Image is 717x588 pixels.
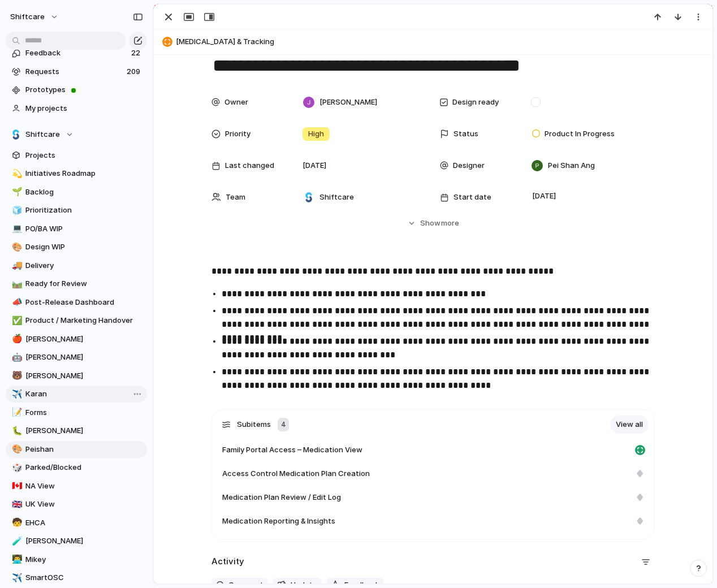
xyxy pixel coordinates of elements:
[225,160,274,171] span: Last changed
[25,554,143,565] span: Mikey
[10,425,21,436] button: 🐛
[25,425,143,436] span: [PERSON_NAME]
[12,443,20,456] div: 🎨
[6,496,147,513] a: 🇬🇧UK View
[441,218,459,229] span: more
[12,167,20,180] div: 💫
[12,314,20,327] div: ✅
[25,370,143,382] span: [PERSON_NAME]
[25,187,143,198] span: Backlog
[25,297,143,308] span: Post-Release Dashboard
[10,407,21,418] button: 📝
[12,204,20,217] div: 🧊
[6,63,147,80] a: Requests209
[222,492,341,503] span: Medication Plan Review / Edit Log
[10,370,21,382] button: 🐻
[10,11,45,23] span: shiftcare
[25,499,143,510] span: UK View
[25,481,143,492] span: NA View
[278,418,289,431] div: 4
[6,478,147,495] a: 🇨🇦NA View
[6,551,147,568] div: 👨‍💻Mikey
[12,425,20,438] div: 🐛
[10,168,21,179] button: 💫
[6,220,147,237] a: 💻PO/BA WIP
[10,462,21,473] button: 🎲
[10,241,21,253] button: 🎨
[25,407,143,418] span: Forms
[6,533,147,550] div: 🧪[PERSON_NAME]
[25,278,143,289] span: Ready for Review
[10,334,21,345] button: 🍎
[159,33,707,51] button: [MEDICAL_DATA] & Tracking
[12,553,20,566] div: 👨‍💻
[6,126,147,143] button: Shiftcare
[131,47,142,59] span: 22
[6,569,147,586] a: ✈️SmartOSC
[6,202,147,219] a: 🧊Prioritization
[303,160,326,171] span: [DATE]
[6,422,147,439] div: 🐛[PERSON_NAME]
[25,241,143,253] span: Design WIP
[6,239,147,256] a: 🎨Design WIP
[222,516,335,527] span: Medication Reporting & Insights
[25,84,143,96] span: Prototypes
[6,514,147,531] div: 🧒EHCA
[6,275,147,292] a: 🛤️Ready for Review
[211,555,244,568] h2: Activity
[545,128,615,140] span: Product In Progress
[12,185,20,198] div: 🌱
[6,100,147,117] a: My projects
[12,369,20,382] div: 🐻
[12,388,20,401] div: ✈️
[12,259,20,272] div: 🚚
[25,103,143,114] span: My projects
[6,312,147,329] a: ✅Product / Marketing Handover
[127,66,142,77] span: 209
[308,128,324,140] span: High
[25,388,143,400] span: Karan
[6,349,147,366] div: 🤖[PERSON_NAME]
[12,296,20,309] div: 📣
[6,45,147,62] a: Feedback22
[222,468,370,479] span: Access Control Medication Plan Creation
[10,481,21,492] button: 🇨🇦
[6,331,147,348] a: 🍎[PERSON_NAME]
[529,189,559,203] span: [DATE]
[10,278,21,289] button: 🛤️
[25,572,143,583] span: SmartOSC
[10,517,21,529] button: 🧒
[453,192,491,203] span: Start date
[10,554,21,565] button: 👨‍💻
[6,367,147,384] a: 🐻[PERSON_NAME]
[6,459,147,476] a: 🎲Parked/Blocked
[25,517,143,529] span: EHCA
[25,352,143,363] span: [PERSON_NAME]
[12,572,20,585] div: ✈️
[237,419,271,430] span: Subitems
[6,386,147,403] a: ✈️Karan
[225,128,250,140] span: Priority
[10,297,21,308] button: 📣
[25,66,123,77] span: Requests
[12,222,20,235] div: 💻
[10,315,21,326] button: ✅
[10,444,21,455] button: 🎨
[6,257,147,274] a: 🚚Delivery
[25,168,143,179] span: Initiatives Roadmap
[6,184,147,201] a: 🌱Backlog
[6,441,147,458] div: 🎨Peishan
[10,388,21,400] button: ✈️
[222,444,362,456] span: Family Portal Access – Medication View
